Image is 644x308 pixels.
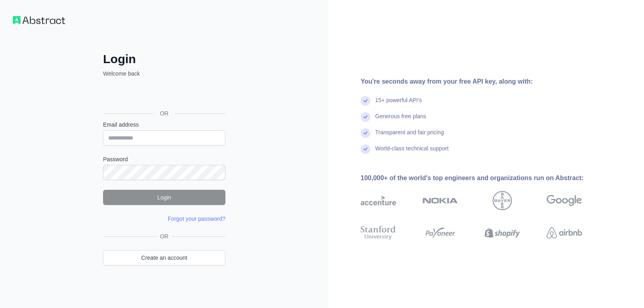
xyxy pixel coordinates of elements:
img: stanford university [361,224,396,242]
img: google [547,191,582,210]
img: payoneer [423,224,458,242]
a: Forgot your password? [168,216,225,222]
span: OR [154,109,175,117]
img: nokia [423,191,458,210]
div: You're seconds away from your free API key, along with: [361,77,608,86]
div: 15+ powerful API's [375,96,422,112]
h2: Login [103,52,225,66]
a: Create an account [103,250,225,265]
img: check mark [361,112,370,122]
div: Generous free plans [375,112,426,128]
img: shopify [485,224,520,242]
img: check mark [361,144,370,154]
p: Welcome back [103,70,225,78]
div: Transparent and fair pricing [375,128,444,144]
label: Email address [103,121,225,129]
img: check mark [361,96,370,106]
iframe: Sign in with Google Button [99,86,228,104]
img: bayer [493,191,512,210]
label: Password [103,155,225,163]
div: 100,000+ of the world's top engineers and organizations run on Abstract: [361,173,608,183]
img: Workflow [13,16,65,24]
button: Login [103,190,225,205]
img: check mark [361,128,370,138]
img: accenture [361,191,396,210]
span: OR [157,232,172,240]
img: airbnb [547,224,582,242]
div: World-class technical support [375,144,449,160]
